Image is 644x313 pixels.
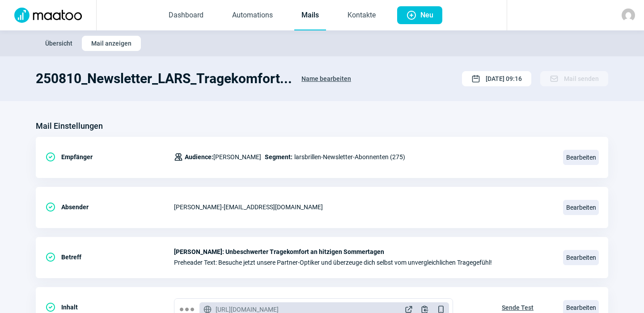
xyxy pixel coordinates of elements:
div: [PERSON_NAME] - [EMAIL_ADDRESS][DOMAIN_NAME] [174,198,552,216]
a: Automations [225,1,280,30]
span: Segment: [265,152,292,162]
span: Mail senden [564,72,599,86]
a: Dashboard [161,1,211,30]
span: Bearbeiten [563,200,599,215]
span: [PERSON_NAME] [185,152,261,162]
span: Übersicht [45,36,72,51]
button: Mail anzeigen [82,36,141,51]
span: [DATE] 09:16 [486,72,522,86]
span: [PERSON_NAME]: Unbeschwerter Tragekomfort an hitzigen Sommertagen [174,248,552,255]
button: Übersicht [36,36,82,51]
span: Name bearbeiten [301,72,351,86]
img: Logo [9,8,87,23]
a: Kontakte [340,1,383,30]
div: Betreff [45,248,174,266]
button: [DATE] 09:16 [462,71,531,86]
span: Bearbeiten [563,150,599,165]
div: Empfänger [45,148,174,166]
button: Name bearbeiten [292,71,360,87]
h1: 250810_Newsletter_LARS_Tragekomfort... [36,71,292,87]
span: Bearbeiten [563,250,599,265]
button: Neu [397,6,442,24]
span: Audience: [185,153,213,161]
span: Neu [420,6,433,24]
h3: Mail Einstellungen [36,119,103,133]
button: Mail senden [540,71,608,86]
a: Mails [294,1,326,30]
div: larsbrillen-Newsletter-Abonnenten (275) [174,148,405,166]
span: Mail anzeigen [91,36,131,51]
div: Absender [45,198,174,216]
span: Preheader Text: Besuche jetzt unsere Partner-Optiker und überzeuge dich selbst vom unvergleichlic... [174,259,552,266]
img: avatar [622,8,635,22]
